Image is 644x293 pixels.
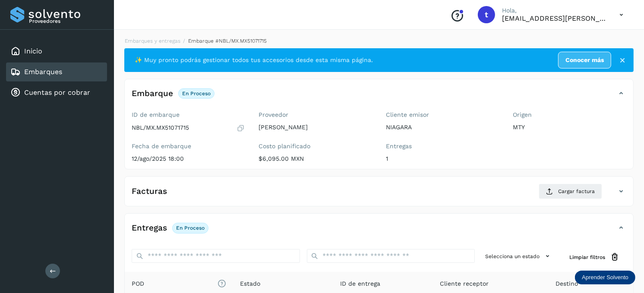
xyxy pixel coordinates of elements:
p: NIAGARA [386,124,499,131]
p: En proceso [182,90,211,97]
label: Cliente emisor [386,111,499,118]
span: ID de entrega [340,279,380,288]
span: Cargar factura [558,187,595,195]
div: EntregasEn proceso [125,221,633,242]
p: transportes.lg.lozano@gmail.com [502,14,606,22]
p: [PERSON_NAME] [259,124,373,131]
p: 1 [386,155,499,162]
p: 12/ago/2025 18:00 [132,155,245,162]
span: POD [132,279,227,288]
label: ID de embarque [132,111,245,118]
label: Entregas [386,143,499,150]
label: Proveedor [259,111,373,118]
button: Selecciona un estado [482,249,556,263]
a: Embarques [24,68,62,76]
p: Proveedores [29,18,104,24]
p: Aprender Solvento [582,274,628,281]
div: EmbarqueEn proceso [125,86,633,108]
h4: Entregas [132,223,167,233]
span: Embarque #NBL/MX.MX51071715 [188,38,267,44]
span: Limpiar filtros [569,253,605,261]
label: Costo planificado [259,143,373,150]
button: Cargar factura [539,184,602,199]
p: En proceso [176,225,205,231]
p: $6,095.00 MXN [259,155,373,162]
div: Aprender Solvento [575,271,635,284]
h4: Embarque [132,89,173,99]
span: Estado [240,279,261,288]
div: Inicio [6,42,107,61]
p: MTY [513,124,627,131]
p: NBL/MX.MX51071715 [132,124,189,131]
a: Inicio [24,47,42,55]
label: Origen [513,111,627,118]
div: FacturasCargar factura [125,184,633,206]
span: Cliente receptor [440,279,489,288]
div: Embarques [6,62,107,81]
button: Limpiar filtros [562,249,626,265]
a: Embarques y entregas [125,38,180,44]
span: Destino [556,279,578,288]
div: Cuentas por cobrar [6,83,107,102]
nav: breadcrumb [124,37,634,45]
h4: Facturas [132,187,167,196]
a: Conocer más [558,52,611,69]
p: Hola, [502,7,606,14]
span: ✨ Muy pronto podrás gestionar todos tus accesorios desde esta misma página. [135,56,373,65]
label: Fecha de embarque [132,143,245,150]
a: Cuentas por cobrar [24,88,90,97]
